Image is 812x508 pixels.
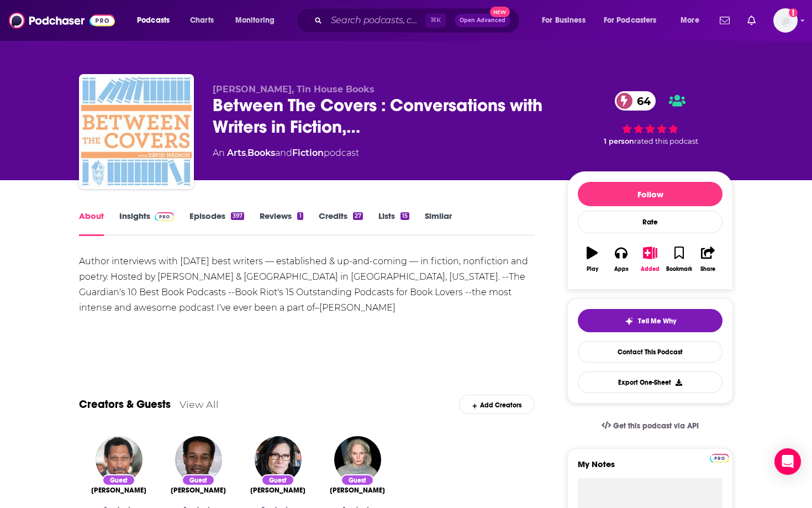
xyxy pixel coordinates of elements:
img: Podchaser Pro [710,454,729,463]
label: My Notes [578,459,723,478]
div: Guest [182,474,215,486]
span: New [490,7,510,17]
a: Show notifications dropdown [743,11,760,30]
a: Charts [183,12,220,29]
a: Reviews1 [260,211,303,236]
img: Podchaser Pro [155,212,174,221]
span: ⌘ K [425,13,446,28]
button: Play [578,239,607,279]
span: , [246,148,247,158]
div: Play [587,266,598,273]
a: Fiction [292,148,324,158]
span: rated this podcast [634,137,698,145]
div: Guest [102,474,135,486]
span: [PERSON_NAME] [330,486,385,495]
span: Podcasts [137,13,170,28]
a: Creators & Guests [79,397,171,411]
span: Open Advanced [460,18,505,23]
a: View All [180,399,219,410]
a: Percival Everett [91,486,146,495]
button: Open AdvancedNew [455,14,510,27]
button: open menu [534,12,599,29]
span: For Podcasters [604,13,657,28]
div: An podcast [213,146,359,160]
a: About [79,211,104,236]
a: Lists15 [378,211,409,236]
span: [PERSON_NAME] [91,486,146,495]
a: Vanessa Veselka [250,486,305,495]
div: Guest [261,474,294,486]
div: Search podcasts, credits, & more... [307,8,530,33]
div: Rate [578,211,723,233]
span: [PERSON_NAME] [250,486,305,495]
a: Pro website [710,452,729,463]
span: Get this podcast via API [613,421,699,431]
div: 27 [353,212,363,220]
a: 64 [615,91,656,111]
div: Add Creators [459,395,535,414]
div: Share [700,266,715,273]
span: For Business [542,13,586,28]
div: 64 1 personrated this podcast [567,84,733,153]
span: [PERSON_NAME], Tin House Books [213,84,375,95]
a: Gregory Pardlo [171,486,226,495]
button: tell me why sparkleTell Me Why [578,309,723,332]
span: Tell Me Why [638,317,676,326]
img: Mary Gaitskill [334,436,381,483]
a: Books [247,148,275,158]
img: tell me why sparkle [625,317,634,326]
button: Bookmark [665,239,693,279]
img: Gregory Pardlo [175,436,222,483]
button: Export One-Sheet [578,371,723,393]
div: Apps [614,266,629,273]
span: 1 person [604,137,634,145]
a: InsightsPodchaser Pro [119,211,174,236]
a: Show notifications dropdown [715,11,734,30]
span: Charts [190,13,214,28]
img: User Profile [773,8,798,33]
div: 15 [400,212,409,220]
a: Credits27 [319,211,363,236]
button: open menu [673,12,713,29]
input: Search podcasts, credits, & more... [326,12,425,29]
div: 1 [297,212,303,220]
button: open menu [228,12,289,29]
button: Added [636,239,665,279]
button: Share [694,239,723,279]
div: 397 [231,212,244,220]
img: Podchaser - Follow, Share and Rate Podcasts [9,10,115,31]
a: Get this podcast via API [593,412,708,439]
span: Monitoring [235,13,275,28]
button: open menu [129,12,184,29]
a: Contact This Podcast [578,341,723,363]
div: Guest [341,474,374,486]
span: Logged in as torisims [773,8,798,33]
span: and [275,148,292,158]
span: 64 [626,91,656,111]
span: [PERSON_NAME] [171,486,226,495]
img: Percival Everett [96,436,143,483]
button: Follow [578,182,723,206]
div: Open Intercom Messenger [774,448,801,475]
img: Vanessa Veselka [255,436,302,483]
svg: Add a profile image [789,8,798,17]
div: Author interviews with [DATE] best writers — established & up-and-coming — in fiction, nonfiction... [79,254,535,316]
a: Similar [425,211,452,236]
div: Bookmark [666,266,692,273]
button: Show profile menu [773,8,798,33]
a: Mary Gaitskill [330,486,385,495]
img: Between The Covers : Conversations with Writers in Fiction, Nonfiction & Poetry [81,76,192,187]
a: Arts [227,148,246,158]
div: Added [641,266,660,273]
button: Apps [607,239,635,279]
a: Episodes397 [189,211,244,236]
button: open menu [597,12,673,29]
span: More [681,13,699,28]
